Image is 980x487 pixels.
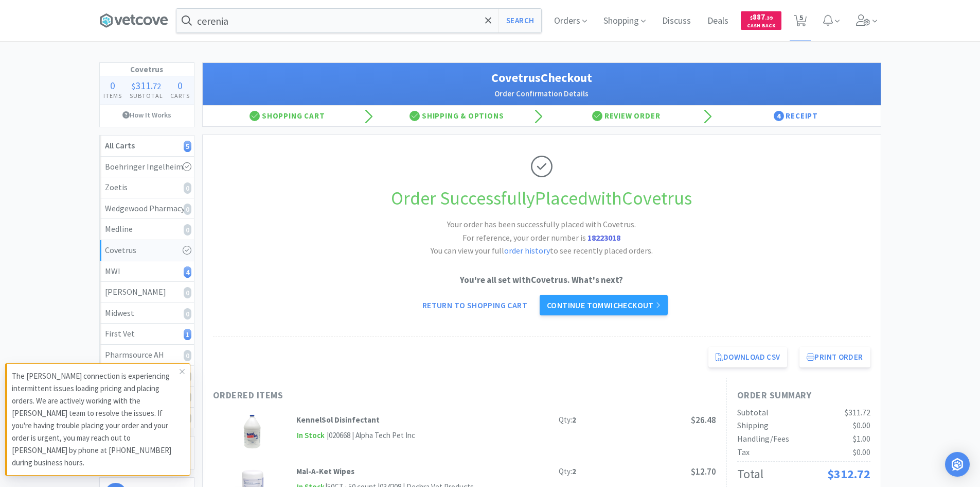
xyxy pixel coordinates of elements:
[945,452,970,477] div: Open Intercom Messenger
[372,106,542,126] div: Shipping & Options
[100,324,194,345] a: First Vet1
[559,465,576,478] div: Qty:
[737,464,763,484] div: Total
[100,282,194,303] a: [PERSON_NAME]0
[296,429,325,442] span: In Stock
[827,466,870,482] span: $312.72
[184,204,191,215] i: 0
[572,415,576,425] strong: 2
[100,219,194,240] a: Medline0
[184,224,191,236] i: 0
[542,106,711,126] div: Review Order
[691,466,716,477] span: $12.70
[845,407,870,417] span: $311.72
[135,79,151,92] span: 311
[167,91,194,100] h4: Carts
[790,18,811,27] a: 5
[853,433,870,444] span: $1.00
[741,7,781,35] a: $887.39Cash Back
[213,273,870,287] p: You're all set with Covetrus . What's next?
[184,182,191,194] i: 0
[184,287,191,298] i: 0
[462,232,620,243] span: For reference, your order number is
[213,183,870,213] h1: Order Successfully Placed with Covetrus
[750,12,773,22] span: 887
[737,388,870,403] h1: Order Summary
[184,266,191,278] i: 4
[203,106,372,126] div: Shopping Cart
[126,91,167,100] h4: Subtotal
[105,181,189,194] div: Zoetis
[100,261,194,282] a: MWI4
[587,232,620,243] strong: 18223018
[105,265,189,278] div: MWI
[799,347,870,367] button: Print Order
[559,414,576,426] div: Qty:
[691,414,716,426] span: $26.48
[711,106,881,126] div: Receipt
[774,111,784,121] span: 4
[572,466,576,476] strong: 2
[213,88,870,100] h2: Order Confirmation Details
[100,136,194,157] a: All Carts5
[213,388,522,403] h1: Ordered Items
[747,23,775,30] span: Cash Back
[105,202,189,215] div: Wedgewood Pharmacy
[737,446,750,459] div: Tax
[504,245,550,256] a: order history
[100,63,194,76] h1: Covetrus
[100,345,194,366] a: Pharmsource AH0
[100,303,194,324] a: Midwest0
[100,240,194,261] a: Covetrus
[737,406,769,419] div: Subtotal
[325,429,415,442] div: | 020668 | Alpha Tech Pet Inc
[153,81,161,91] span: 72
[184,141,191,152] i: 5
[12,370,180,469] p: The [PERSON_NAME] connection is experiencing intermittent issues loading pricing and placing orde...
[100,198,194,220] a: Wedgewood Pharmacy0
[100,157,194,178] a: Boehringer Ingelheim
[737,432,789,446] div: Handling/Fees
[105,140,135,150] strong: All Carts
[853,447,870,457] span: $0.00
[105,223,189,236] div: Medline
[241,414,264,450] img: 3f80e6d15d5741798b617a98a8e35a78_29741.png
[105,327,189,341] div: First Vet
[184,350,191,361] i: 0
[105,244,189,257] div: Covetrus
[177,79,183,92] span: 0
[498,9,541,32] button: Search
[703,16,733,26] a: Deals
[296,466,354,476] strong: Mal-A-Ket Wipes
[540,295,668,315] a: Continue toMWIcheckout
[100,105,194,125] a: How It Works
[387,218,696,258] h2: Your order has been successfully placed with Covetrus. You can view your full to see recently pla...
[105,348,189,362] div: Pharmsource AH
[105,160,189,174] div: Boehringer Ingelheim
[658,16,695,26] a: Discuss
[853,420,870,430] span: $0.00
[105,307,189,320] div: Midwest
[765,14,773,21] span: . 39
[110,79,115,92] span: 0
[100,91,126,100] h4: Items
[296,415,380,425] strong: KennelSol Disinfectant
[105,286,189,299] div: [PERSON_NAME]
[126,80,167,91] div: .
[213,68,870,88] h1: Covetrus Checkout
[708,347,788,367] a: Download CSV
[737,419,769,432] div: Shipping
[176,9,541,32] input: Search by item, sku, manufacturer, ingredient, size...
[100,177,194,198] a: Zoetis0
[184,329,191,340] i: 1
[415,295,534,315] a: Return to Shopping Cart
[750,14,753,21] span: $
[132,81,135,91] span: $
[184,308,191,320] i: 0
